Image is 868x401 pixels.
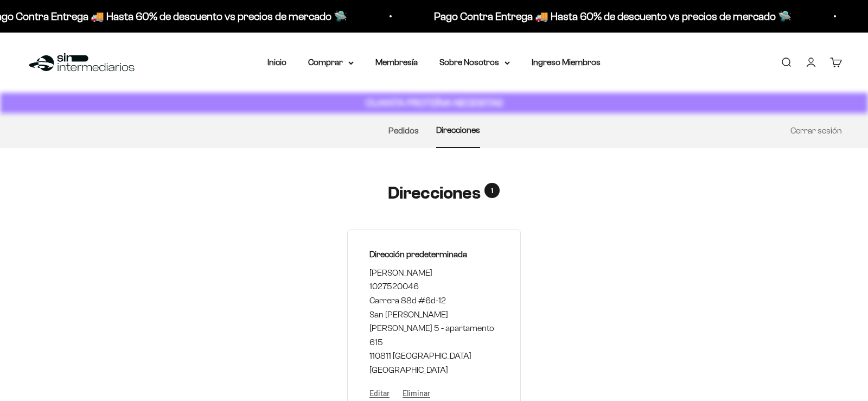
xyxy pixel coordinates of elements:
[532,58,601,67] a: Ingreso Miembros
[436,125,480,135] a: Direcciones
[439,55,510,69] summary: Sobre Nosotros
[388,183,480,203] h1: Direcciones
[369,266,499,377] p: [PERSON_NAME] 1027520046 Carrera 88d #6d-12 San [PERSON_NAME] [PERSON_NAME] 5 - apartamento 615 1...
[434,8,792,25] p: Pago Contra Entrega 🚚 Hasta 60% de descuento vs precios de mercado 🛸
[369,386,390,400] button: Editar
[308,55,354,69] summary: Comprar
[403,386,430,400] button: Eliminar
[366,97,503,109] strong: CUANTA PROTEÍNA NECESITAS
[369,247,499,262] p: Dirección predeterminada
[790,126,842,135] a: Cerrar sesión
[403,389,430,398] span: Eliminar
[388,126,419,135] a: Pedidos
[484,183,500,198] span: 1
[375,58,418,67] a: Membresía
[267,58,286,67] a: Inicio
[369,389,390,398] span: Editar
